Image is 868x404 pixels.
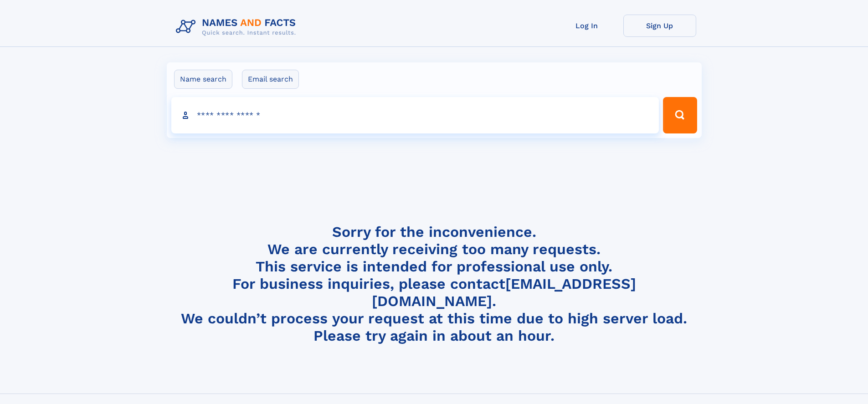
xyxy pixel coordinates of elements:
[623,15,696,37] a: Sign Up
[172,15,303,39] img: Logo Names and Facts
[663,97,697,133] button: Search Button
[171,97,659,133] input: search input
[372,275,636,310] a: [EMAIL_ADDRESS][DOMAIN_NAME]
[550,15,623,37] a: Log In
[174,70,232,89] label: Name search
[242,70,299,89] label: Email search
[172,223,696,345] h4: Sorry for the inconvenience. We are currently receiving too many requests. This service is intend...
